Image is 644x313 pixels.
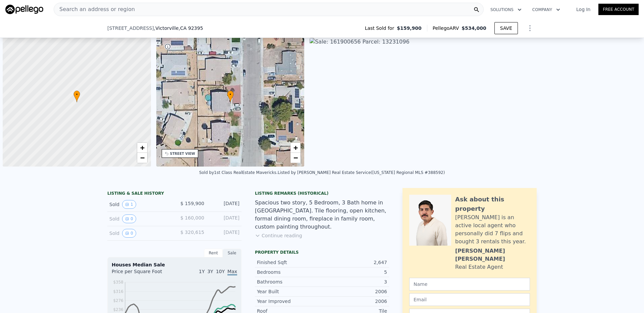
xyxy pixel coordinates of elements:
[227,91,234,98] span: •
[5,5,43,14] img: Pellego
[322,259,387,266] div: 2,647
[257,269,322,275] div: Bedrooms
[527,4,566,16] button: Company
[122,214,136,223] button: View historical data
[409,278,530,291] input: Name
[322,298,387,305] div: 2006
[255,191,389,196] div: Listing Remarks (Historical)
[154,25,203,32] span: , Victorville
[433,25,462,32] span: Pellego ARV
[257,298,322,305] div: Year Improved
[255,250,389,255] div: Property details
[140,153,144,162] span: −
[112,261,237,268] div: Houses Median Sale
[180,201,204,206] span: $ 159,900
[290,143,301,153] a: Zoom in
[210,229,239,238] div: [DATE]
[137,153,147,163] a: Zoom out
[485,4,527,16] button: Solutions
[179,25,203,31] span: , CA 92395
[109,229,169,238] div: Sold
[204,249,223,257] div: Rent
[199,269,205,274] span: 1Y
[409,293,530,306] input: Email
[210,200,239,209] div: [DATE]
[257,278,322,285] div: Bathrooms
[257,288,322,295] div: Year Built
[255,199,389,231] div: Spacious two story, 5 Bedroom, 3 Bath home in [GEOGRAPHIC_DATA]. Tile flooring, open kitchen, for...
[170,151,195,156] div: STREET VIEW
[140,143,144,152] span: +
[255,232,302,239] button: Continue reading
[278,170,445,175] div: Listed by [PERSON_NAME] Real Estate Service ([US_STATE] Regional MLS #388592)
[257,259,322,266] div: Finished Sqft
[227,269,237,275] span: Max
[210,214,239,223] div: [DATE]
[568,6,598,13] a: Log In
[109,214,169,223] div: Sold
[199,170,278,175] div: Sold by 1st Class RealEstate Mavericks .
[107,25,154,32] span: [STREET_ADDRESS]
[523,21,537,35] button: Show Options
[494,22,518,34] button: SAVE
[223,249,241,257] div: Sale
[207,269,213,274] span: 3Y
[293,153,298,162] span: −
[462,25,486,31] span: $534,000
[322,278,387,285] div: 3
[455,195,530,213] div: Ask about this property
[598,4,639,15] a: Free Account
[109,200,169,209] div: Sold
[113,280,123,285] tspan: $358
[113,289,123,294] tspan: $316
[180,215,204,221] span: $ 160,000
[112,268,174,279] div: Price per Square Foot
[322,269,387,275] div: 5
[455,213,530,246] div: [PERSON_NAME] is an active local agent who personally did 7 flips and bought 3 rentals this year.
[227,90,234,102] div: •
[122,200,136,209] button: View historical data
[113,298,123,303] tspan: $276
[73,90,80,102] div: •
[180,230,204,235] span: $ 320,615
[455,263,503,271] div: Real Estate Agent
[216,269,225,274] span: 10Y
[54,5,135,13] span: Search an address or region
[122,229,136,238] button: View historical data
[107,191,241,197] div: LISTING & SALE HISTORY
[113,307,123,312] tspan: $236
[137,143,147,153] a: Zoom in
[73,91,80,98] span: •
[365,25,397,32] span: Last Sold for
[290,153,301,163] a: Zoom out
[293,143,298,152] span: +
[322,288,387,295] div: 2006
[397,25,422,32] span: $159,900
[455,247,530,263] div: [PERSON_NAME] [PERSON_NAME]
